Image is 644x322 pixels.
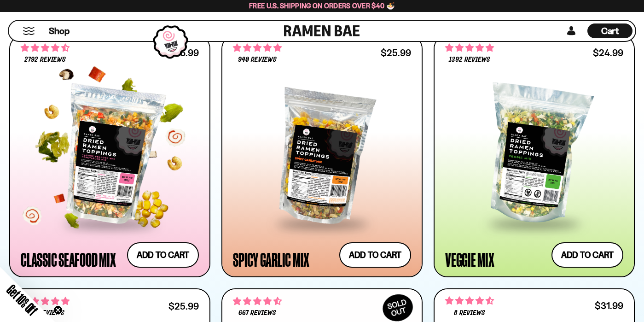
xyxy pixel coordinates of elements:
span: Free U.S. Shipping on Orders over $40 🍜 [249,1,395,10]
div: $24.99 [593,48,623,57]
button: Add to cart [127,242,199,268]
span: 4.62 stars [445,295,494,307]
span: 4.64 stars [233,295,282,307]
a: 4.68 stars 2792 reviews $26.99 Classic Seafood Mix Add to cart [9,35,210,277]
span: Shop [49,25,70,37]
span: 1392 reviews [449,56,490,64]
div: Spicy Garlic Mix [233,251,309,268]
button: Add to cart [551,242,623,268]
button: Close teaser [53,305,63,315]
a: 4.76 stars 1392 reviews $24.99 Veggie Mix Add to cart [434,35,635,277]
button: Mobile Menu Trigger [23,27,35,35]
div: $25.99 [381,48,411,57]
span: 8 reviews [454,310,485,317]
div: $25.99 [168,302,199,310]
span: 2792 reviews [24,56,66,64]
a: Shop [49,23,70,38]
button: Add to cart [339,242,411,268]
span: Get 10% Off [4,282,40,318]
span: Cart [601,25,619,36]
div: Veggie Mix [445,251,494,268]
div: Classic Seafood Mix [21,251,116,268]
a: Cart [587,21,632,41]
span: 667 reviews [238,310,276,317]
a: 4.75 stars 940 reviews $25.99 Spicy Garlic Mix Add to cart [221,35,423,277]
span: 940 reviews [238,56,277,64]
div: $31.99 [595,301,623,310]
div: $26.99 [168,48,199,57]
